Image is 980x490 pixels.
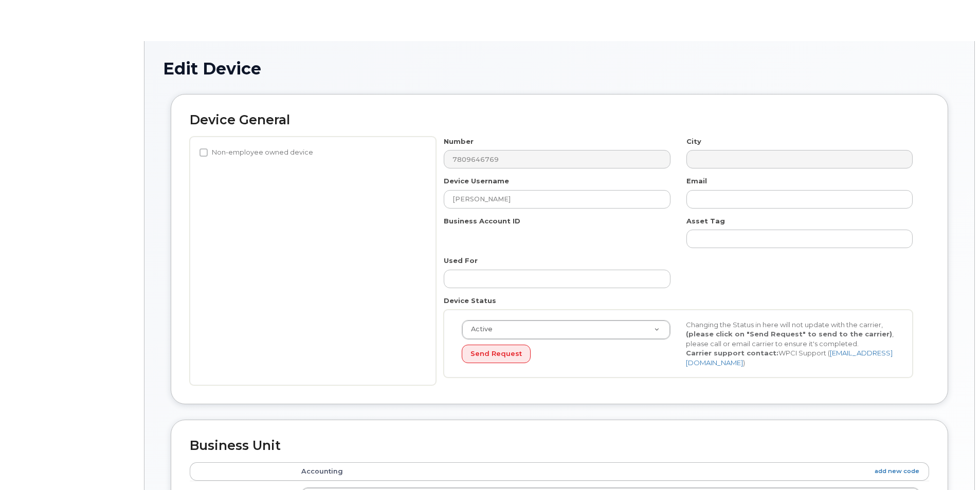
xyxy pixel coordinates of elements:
[875,467,919,476] a: add new code
[190,439,929,453] h2: Business Unit
[199,148,208,157] input: Non-employee owned device
[686,330,892,338] strong: (please click on "Send Request" to send to the carrier)
[678,320,902,368] div: Changing the Status in here will not update with the carrier, , please call or email carrier to e...
[465,325,493,334] span: Active
[292,462,929,481] th: Accounting
[444,256,478,266] label: Used For
[462,345,531,364] button: Send Request
[686,216,725,226] label: Asset Tag
[686,176,707,186] label: Email
[444,137,474,146] label: Number
[686,137,701,146] label: City
[444,216,520,226] label: Business Account ID
[686,349,778,357] strong: Carrier support contact:
[686,349,893,367] a: [EMAIL_ADDRESS][DOMAIN_NAME]
[444,176,509,186] label: Device Username
[444,296,496,306] label: Device Status
[190,113,929,127] h2: Device General
[199,146,313,159] label: Non-employee owned device
[462,321,670,339] a: Active
[163,60,956,78] h1: Edit Device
